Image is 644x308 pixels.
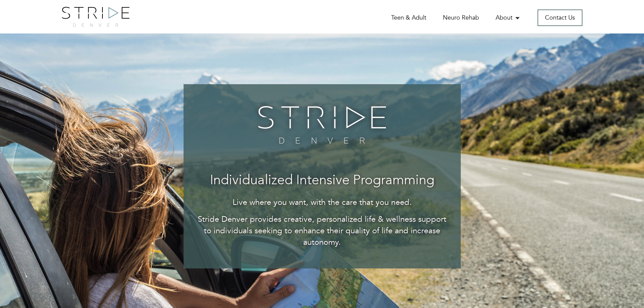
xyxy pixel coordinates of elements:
a: About [496,14,521,22]
a: Teen & Adult [391,14,426,22]
img: logo.png [62,7,129,27]
a: Contact Us [538,9,582,26]
a: Neuro Rehab [443,14,479,22]
p: Stride Denver provides creative, personalized life & wellness support to individuals seeking to e... [197,214,447,248]
h3: Individualized Intensive Programming [197,173,447,188]
img: banner-logo.png [254,101,390,148]
p: Live where you want, with the care that you need. [197,197,447,208]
